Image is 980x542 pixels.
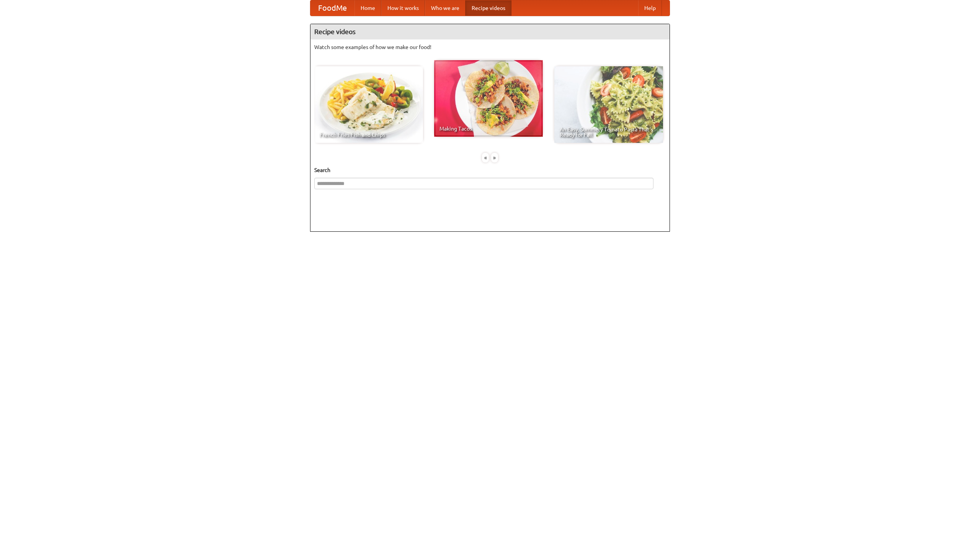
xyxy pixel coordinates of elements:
[434,60,543,137] a: Making Tacos
[439,126,537,131] span: Making Tacos
[354,0,381,16] a: Home
[554,66,663,143] a: An Easy, Summery Tomato Pasta That's Ready for Fall
[310,0,354,16] a: FoodMe
[638,0,662,16] a: Help
[314,66,423,143] a: French Fries Fish and Chips
[560,127,658,138] span: An Easy, Summery Tomato Pasta That's Ready for Fall
[314,43,666,51] p: Watch some examples of how we make our food!
[491,153,498,162] div: »
[314,166,666,174] h5: Search
[381,0,425,16] a: How it works
[482,153,489,162] div: «
[465,0,511,16] a: Recipe videos
[320,132,418,138] span: French Fries Fish and Chips
[425,0,465,16] a: Who we are
[310,24,670,39] h4: Recipe videos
